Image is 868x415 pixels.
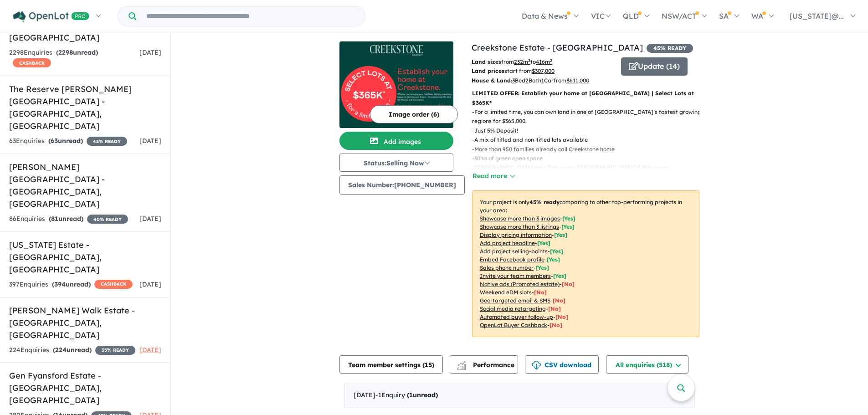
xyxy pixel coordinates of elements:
div: 224 Enquir ies [9,345,135,356]
u: Add project selling-points [480,248,548,255]
button: Read more [472,171,515,181]
span: 45 % READY [647,44,693,53]
u: Geo-targeted email & SMS [480,297,550,304]
u: OpenLot Buyer Cashback [480,322,547,328]
strong: ( unread) [49,215,83,223]
u: Weekend eDM slots [480,289,532,296]
p: start from [472,67,614,76]
span: [ Yes ] [553,272,566,279]
span: Performance [458,361,514,369]
button: CSV download [525,355,599,374]
h5: [PERSON_NAME][GEOGRAPHIC_DATA] - [GEOGRAPHIC_DATA] , [GEOGRAPHIC_DATA] [9,161,161,210]
span: [ Yes ] [547,256,560,263]
sup: 2 [528,58,530,63]
u: $ 307,000 [532,67,555,74]
img: Openlot PRO Logo White [13,11,89,22]
span: 45 % READY [87,137,127,146]
h5: [PERSON_NAME] Walk Estate - [GEOGRAPHIC_DATA] , [GEOGRAPHIC_DATA] [9,304,161,341]
u: Sales phone number [480,264,534,271]
img: download icon [532,361,541,370]
u: 232 m [514,58,530,65]
div: 2298 Enquir ies [9,47,139,69]
strong: ( unread) [52,280,91,288]
span: [US_STATE]@... [790,11,844,20]
span: 81 [51,215,58,223]
h5: Gen Fyansford Estate - [GEOGRAPHIC_DATA] , [GEOGRAPHIC_DATA] [9,369,161,406]
span: CASHBACK [94,280,133,289]
span: 15 [425,361,432,369]
button: Add images [339,132,453,150]
p: Bed Bath Car from [472,76,614,85]
b: Land sizes [472,58,501,65]
p: - A mix of titled and non-titled lots available [472,135,707,144]
span: [DATE] [139,215,161,223]
u: Automated buyer follow-up [480,313,553,320]
div: 63 Enquir ies [9,136,127,147]
p: - More than 950 families already call Creekstone home [472,145,707,154]
button: Update (14) [621,57,688,76]
strong: ( unread) [407,391,438,399]
p: - Just 5% Deposit! [472,126,707,135]
span: [No] [562,281,575,287]
button: Sales Number:[PHONE_NUMBER] [339,175,465,195]
span: [No] [550,322,562,328]
p: - [GEOGRAPHIC_DATA] only 2km away, [GEOGRAPHIC_DATA] 3.8km away, [GEOGRAPHIC_DATA] 29km away [472,163,707,182]
h5: The Reserve [PERSON_NAME][GEOGRAPHIC_DATA] - [GEOGRAPHIC_DATA] , [GEOGRAPHIC_DATA] [9,83,161,132]
u: Social media retargeting [480,305,546,312]
u: Showcase more than 3 listings [480,223,559,230]
span: 40 % READY [87,215,128,224]
span: [DATE] [139,137,161,145]
p: - 30ha of green open space [472,154,707,163]
b: 45 % ready [529,199,560,205]
span: [ Yes ] [536,264,549,271]
span: 394 [54,280,66,288]
span: [DATE] [139,280,161,288]
img: line-chart.svg [457,361,466,366]
p: from [472,57,614,67]
span: [No] [534,289,547,296]
u: 416 m [536,58,552,65]
span: [DATE] [139,48,161,56]
b: Land prices [472,67,504,74]
img: Creekstone Estate - Tarneit [339,60,453,128]
strong: ( unread) [53,346,92,354]
a: Creekstone Estate - Tarneit LogoCreekstone Estate - Tarneit [339,41,453,128]
span: 1 [409,391,413,399]
span: 2298 [58,48,73,56]
span: 224 [55,346,67,354]
u: 2 [525,77,529,84]
span: CASHBACK [13,58,51,67]
span: [No] [553,297,565,304]
span: [No] [555,313,568,320]
span: [DATE] [139,346,161,354]
button: All enquiries (518) [606,355,688,374]
button: Image order (6) [370,105,458,123]
u: 1 [541,77,544,84]
strong: ( unread) [56,48,98,56]
p: Your project is only comparing to other top-performing projects in your area: - - - - - - - - - -... [472,190,699,337]
button: Performance [450,355,518,374]
u: Display pricing information [480,231,552,238]
img: bar-chart.svg [457,364,466,370]
u: Embed Facebook profile [480,256,544,263]
span: - 1 Enquir y [375,391,438,399]
u: Native ads (Promoted estate) [480,281,560,287]
span: [ Yes ] [561,223,575,230]
u: $ 611,000 [566,77,589,84]
span: to [530,58,552,65]
span: [ Yes ] [537,240,550,246]
span: [ Yes ] [554,231,567,238]
h5: [US_STATE] Estate - [GEOGRAPHIC_DATA] , [GEOGRAPHIC_DATA] [9,239,161,276]
div: 397 Enquir ies [9,279,133,290]
b: House & Land: [472,77,512,84]
span: [No] [548,305,561,312]
p: - For a limited time, you can own land in one of [GEOGRAPHIC_DATA]’s fastest growing regions for ... [472,108,707,126]
div: [DATE] [344,383,695,408]
img: Creekstone Estate - Tarneit Logo [343,45,450,56]
u: 3 [512,77,515,84]
u: Invite your team members [480,272,551,279]
u: Showcase more than 3 images [480,215,560,222]
strong: ( unread) [48,137,83,145]
sup: 2 [550,58,552,63]
div: 86 Enquir ies [9,214,128,225]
